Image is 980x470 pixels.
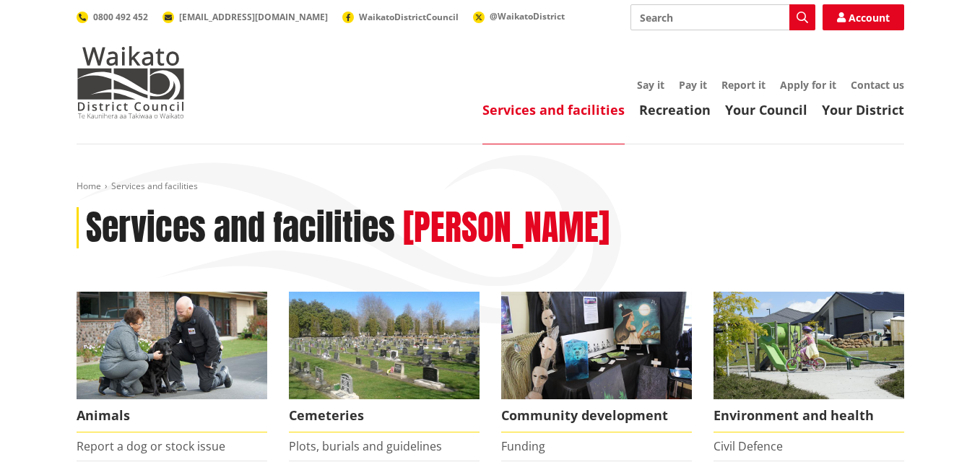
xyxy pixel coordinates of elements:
[179,11,328,23] span: [EMAIL_ADDRESS][DOMAIN_NAME]
[77,11,148,23] a: 0800 492 452
[359,11,459,23] span: WaikatoDistrictCouncil
[630,4,815,30] input: Search input
[289,399,480,432] span: Cemeteries
[473,10,565,22] a: @WaikatoDistrict
[93,11,148,23] span: 0800 492 452
[77,292,267,399] img: Animal Control
[637,78,664,92] a: Say it
[501,292,692,399] img: Matariki Travelling Suitcase Art Exhibition
[289,292,480,432] a: Huntly Cemetery Cemeteries
[780,78,836,92] a: Apply for it
[77,399,267,432] span: Animals
[822,101,904,118] a: Your District
[639,101,711,118] a: Recreation
[77,292,267,432] a: Waikato District Council Animal Control team Animals
[403,207,610,249] h2: [PERSON_NAME]
[111,180,198,192] span: Services and facilities
[501,438,545,454] a: Funding
[289,292,480,399] img: Huntly Cemetery
[86,207,395,249] h1: Services and facilities
[823,4,904,30] a: Account
[162,11,328,23] a: [EMAIL_ADDRESS][DOMAIN_NAME]
[77,180,904,193] nav: breadcrumb
[342,11,459,23] a: WaikatoDistrictCouncil
[77,46,185,118] img: Waikato District Council - Te Kaunihera aa Takiwaa o Waikato
[714,399,904,432] span: Environment and health
[77,438,225,454] a: Report a dog or stock issue
[851,78,904,92] a: Contact us
[501,292,692,432] a: Matariki Travelling Suitcase Art Exhibition Community development
[714,438,783,454] a: Civil Defence
[679,78,707,92] a: Pay it
[289,438,442,454] a: Plots, burials and guidelines
[714,292,904,399] img: New housing in Pokeno
[721,78,766,92] a: Report it
[490,10,565,22] span: @WaikatoDistrict
[725,101,807,118] a: Your Council
[501,399,692,432] span: Community development
[77,180,101,192] a: Home
[714,292,904,432] a: New housing in Pokeno Environment and health
[482,101,625,118] a: Services and facilities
